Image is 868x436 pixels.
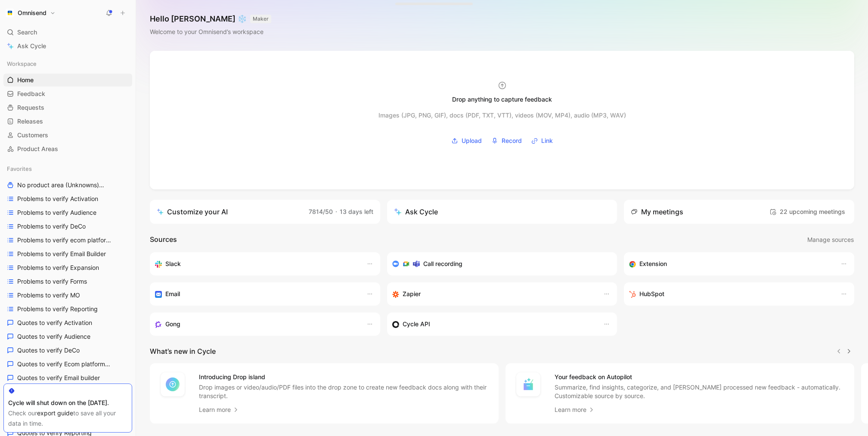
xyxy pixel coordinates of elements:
span: Customers [17,131,48,139]
a: Problems to verify ecom platforms [3,234,132,247]
span: Problems to verify MO [17,291,80,300]
span: 13 days left [340,208,373,215]
span: Home [17,76,34,84]
span: Quotes to verify Email builder [17,374,100,382]
span: Problems to verify Email Builder [17,250,106,258]
div: Welcome to your Omnisend’s workspace [150,27,271,37]
a: Learn more [555,405,595,415]
span: Search [17,27,37,37]
a: Ask Cycle [3,40,132,53]
a: Customize your AI7814/50·13 days left [150,200,380,224]
span: Feedback [17,90,45,98]
h4: Introducing Drop island [199,372,488,382]
a: Problems to verify Expansion [3,261,132,274]
div: Images (JPG, PNG, GIF), docs (PDF, TXT, VTT), videos (MOV, MP4), audio (MP3, WAV) [378,110,626,121]
div: Capture feedback from thousands of sources with Zapier (survey results, recordings, sheets, etc). [392,289,595,299]
p: Drop images or video/audio/PDF files into the drop zone to create new feedback docs along with th... [199,383,488,400]
h3: Email [165,289,180,299]
span: Problems to verify DeCo [17,222,86,231]
img: Omnisend [6,9,14,17]
h2: Sources [150,234,177,245]
a: Learn more [199,405,239,415]
a: Product Areas [3,142,132,155]
h2: What’s new in Cycle [150,346,216,356]
span: Problems to verify Forms [17,277,87,286]
h4: Your feedback on Autopilot [555,372,844,382]
div: My meetings [631,207,683,217]
a: Feedback [3,87,132,100]
div: Cycle will shut down on the [DATE]. [8,398,127,408]
h3: Gong [165,319,180,329]
h3: Cycle API [403,319,430,329]
a: export guide [37,409,73,417]
button: MAKER [250,15,271,23]
span: Quotes to verify DeCo [17,346,80,355]
button: 22 upcoming meetings [767,205,847,219]
p: Summarize, find insights, categorize, and [PERSON_NAME] processed new feedback - automatically. C... [555,383,844,400]
div: Capture feedback from your incoming calls [155,319,358,329]
span: Favorites [7,164,32,173]
span: 7814/50 [309,208,333,215]
span: Other [112,361,125,368]
span: Problems to verify Activation [17,195,98,203]
a: Problems to verify Activation [3,192,132,205]
a: Problems to verify Email Builder [3,247,132,260]
a: Customers [3,129,132,142]
a: Quotes to verify Activation [3,316,132,329]
span: No product area (Unknowns) [17,181,111,190]
span: Upload [462,136,482,146]
div: Favorites [3,162,132,175]
h3: HubSpot [639,289,664,299]
div: Capture feedback from anywhere on the web [629,259,832,269]
a: Quotes to verify DeCo [3,344,132,357]
span: Record [502,136,522,146]
span: Problems to verify Audience [17,208,96,217]
span: Link [541,136,553,146]
a: Home [3,74,132,87]
span: Quotes to verify Ecom platforms [17,360,112,369]
a: No product area (Unknowns)Other [3,179,132,192]
a: Problems to verify Audience [3,206,132,219]
span: Ask Cycle [17,41,46,51]
span: Requests [17,103,44,112]
span: Quotes to verify Audience [17,332,90,341]
div: Forward emails to your feedback inbox [155,289,358,299]
h3: Slack [165,259,181,269]
button: Manage sources [807,234,854,245]
a: Quotes to verify Audience [3,330,132,343]
div: Sync customers & send feedback from custom sources. Get inspired by our favorite use case [392,319,595,329]
div: Drop anything to capture feedback [452,94,552,105]
span: Workspace [7,59,37,68]
a: Requests [3,101,132,114]
h1: Omnisend [18,9,46,17]
span: Problems to verify Reporting [17,305,98,313]
a: Quotes to verify Email builder [3,371,132,384]
h3: Extension [639,259,667,269]
button: Ask Cycle [387,200,617,224]
div: Customize your AI [157,207,228,217]
span: Product Areas [17,145,58,153]
button: Link [528,134,556,147]
span: · [335,208,337,215]
button: Upload [448,134,485,147]
button: OmnisendOmnisend [3,7,58,19]
a: Problems to verify MO [3,289,132,302]
div: Check our to save all your data in time. [8,408,127,429]
button: Record [488,134,525,147]
span: Problems to verify ecom platforms [17,236,113,245]
h3: Call recording [423,259,462,269]
div: Sync your customers, send feedback and get updates in Slack [155,259,358,269]
h1: Hello [PERSON_NAME] ❄️ [150,14,271,24]
div: Workspace [3,57,132,70]
a: Problems to verify DeCo [3,220,132,233]
span: Quotes to verify Activation [17,318,92,327]
span: Manage sources [807,235,854,245]
span: Releases [17,117,43,126]
span: Other [102,182,116,189]
a: Quotes to verify Ecom platformsOther [3,358,132,371]
a: Problems to verify Forms [3,275,132,288]
span: Problems to verify Expansion [17,263,99,272]
div: Record & transcribe meetings from Zoom, Meet & Teams. [392,259,605,269]
h3: Zapier [403,289,421,299]
div: Search [3,26,132,39]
